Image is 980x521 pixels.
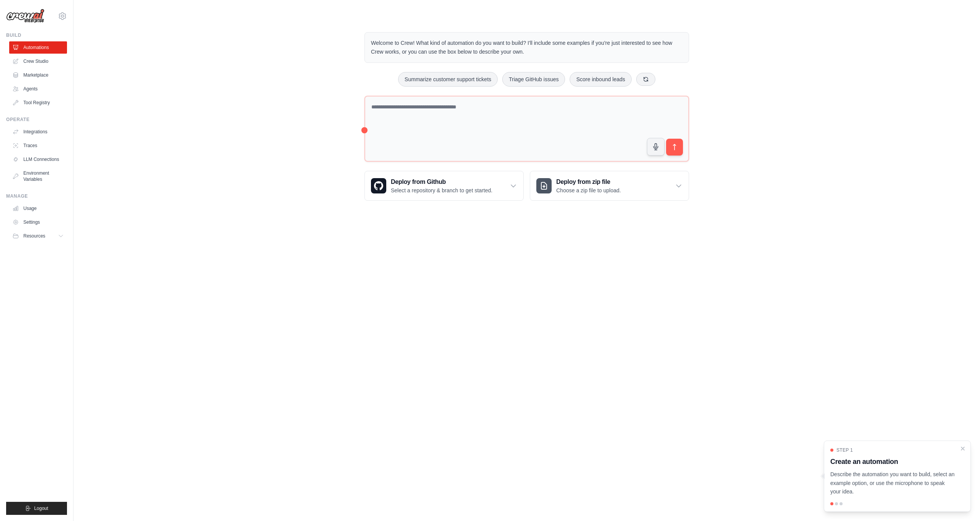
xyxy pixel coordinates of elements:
[960,446,966,452] button: Close walkthrough
[502,72,565,87] button: Triage GitHub issues
[6,116,67,123] div: Operate
[9,216,67,228] a: Settings
[9,83,67,95] a: Agents
[830,456,955,467] h3: Create an automation
[6,502,67,515] button: Logout
[6,32,67,38] div: Build
[9,55,67,67] a: Crew Studio
[570,72,632,87] button: Score inbound leads
[9,69,67,81] a: Marketplace
[9,126,67,138] a: Integrations
[391,177,492,187] h3: Deploy from Github
[836,447,853,453] span: Step 1
[398,72,498,87] button: Summarize customer support tickets
[9,202,67,215] a: Usage
[6,193,67,199] div: Manage
[556,187,621,194] p: Choose a zip file to upload.
[371,39,683,56] p: Welcome to Crew! What kind of automation do you want to build? I'll include some examples if you'...
[556,177,621,187] h3: Deploy from zip file
[23,233,45,239] span: Resources
[9,167,67,185] a: Environment Variables
[34,505,48,511] span: Logout
[830,470,955,496] p: Describe the automation you want to build, select an example option, or use the microphone to spe...
[9,230,67,242] button: Resources
[6,9,44,23] img: Logo
[9,97,67,109] a: Tool Registry
[9,153,67,165] a: LLM Connections
[9,139,67,152] a: Traces
[391,187,492,194] p: Select a repository & branch to get started.
[9,41,67,54] a: Automations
